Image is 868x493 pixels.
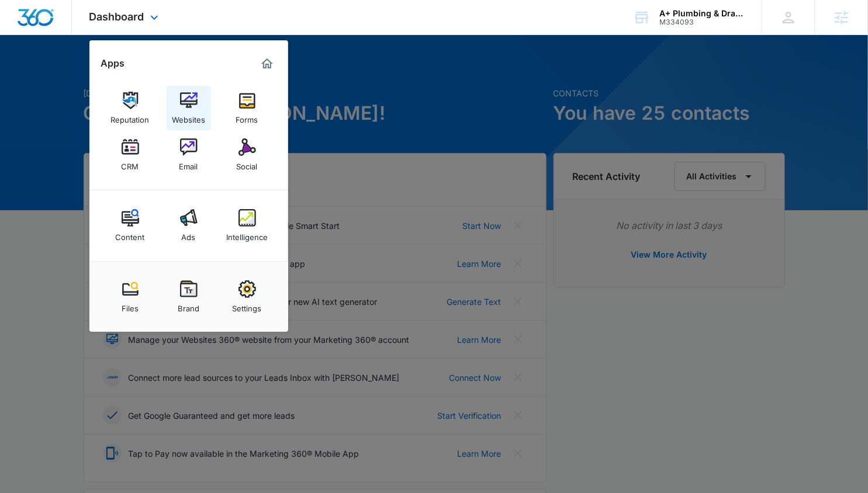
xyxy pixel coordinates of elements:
h2: Apps [101,58,125,69]
div: Intelligence [226,227,268,242]
div: Social [237,156,258,171]
div: CRM [122,156,139,171]
div: Websites [172,109,205,124]
a: Social [225,133,269,177]
a: Ads [167,203,211,248]
a: Marketing 360® Dashboard [258,54,276,73]
a: Brand [167,275,211,319]
a: Websites [167,86,211,130]
div: Ads [182,227,196,242]
div: Brand [178,298,199,313]
a: Email [167,133,211,177]
a: Forms [225,86,269,130]
div: Content [116,227,145,242]
div: Settings [233,298,262,313]
a: CRM [108,133,153,177]
a: Intelligence [225,203,269,248]
a: Content [108,203,153,248]
a: Settings [225,275,269,319]
a: Reputation [108,86,153,130]
div: account id [659,18,745,26]
div: Files [122,298,139,313]
div: account name [659,9,745,18]
span: Dashboard [89,11,144,23]
a: Files [108,275,153,319]
div: Reputation [111,109,150,124]
div: Forms [236,109,258,124]
div: Email [179,156,198,171]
